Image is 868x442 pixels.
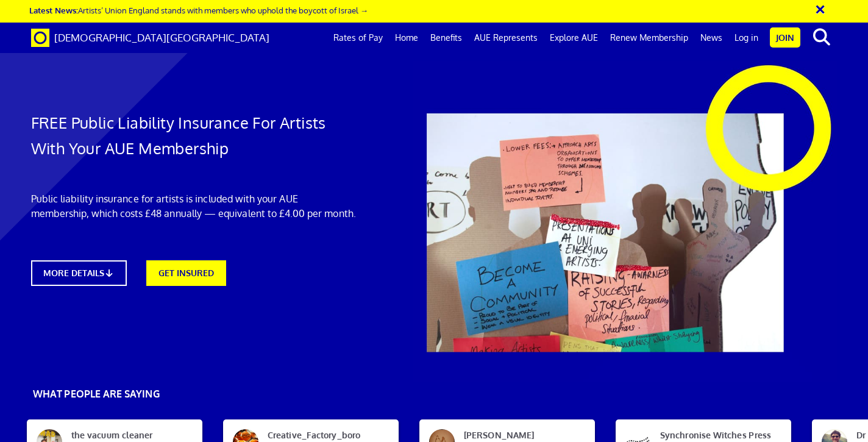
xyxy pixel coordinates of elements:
[29,5,368,15] a: Latest News:Artists’ Union England stands with members who uphold the boycott of Israel →
[327,23,389,53] a: Rates of Pay
[389,23,424,53] a: Home
[604,23,694,53] a: Renew Membership
[694,23,728,53] a: News
[146,260,226,286] a: GET INSURED
[544,23,604,53] a: Explore AUE
[54,31,269,44] span: [DEMOGRAPHIC_DATA][GEOGRAPHIC_DATA]
[424,23,468,53] a: Benefits
[728,23,764,53] a: Log in
[22,23,279,53] a: Brand [DEMOGRAPHIC_DATA][GEOGRAPHIC_DATA]
[31,191,357,221] p: Public liability insurance for artists is included with your AUE membership, which costs £48 annu...
[29,5,78,15] strong: Latest News:
[770,27,800,48] a: Join
[468,23,544,53] a: AUE Represents
[31,260,127,286] a: MORE DETAILS
[31,110,357,161] h1: FREE Public Liability Insurance For Artists With Your AUE Membership
[803,24,840,50] button: search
